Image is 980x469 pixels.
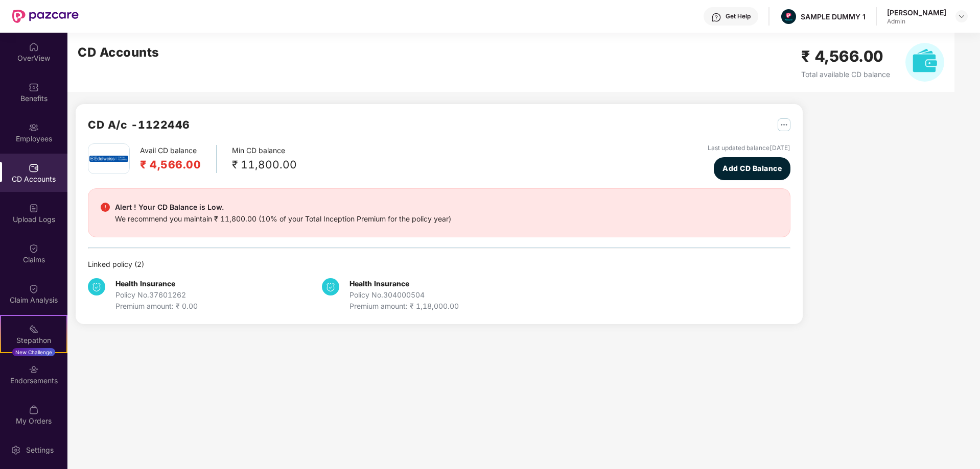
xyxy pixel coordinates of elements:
[958,12,966,20] img: svg+xml;base64,PHN2ZyBpZD0iRHJvcGRvd24tMzJ4MzIiIHhtbG5zPSJodHRwOi8vd3d3LnczLm9yZy8yMDAwL3N2ZyIgd2...
[801,70,890,79] span: Total available CD balance
[232,145,297,173] div: Min CD balance
[12,10,79,23] img: New Pazcare Logo
[29,82,39,92] img: svg+xml;base64,PHN2ZyBpZD0iQmVuZWZpdHMiIHhtbG5zPSJodHRwOi8vd3d3LnczLm9yZy8yMDAwL3N2ZyIgd2lkdGg9Ij...
[89,156,128,161] img: edel.png
[349,301,459,312] div: Premium amount: ₹ 1,18,000.00
[88,278,105,295] img: svg+xml;base64,PHN2ZyB4bWxucz0iaHR0cDovL3d3dy53My5vcmcvMjAwMC9zdmciIHdpZHRoPSIzNCIgaGVpZ2h0PSIzNC...
[23,445,57,455] div: Settings
[29,324,39,334] img: svg+xml;base64,PHN2ZyB4bWxucz0iaHR0cDovL3d3dy53My5vcmcvMjAwMC9zdmciIHdpZHRoPSIyMSIgaGVpZ2h0PSIyMC...
[722,163,782,174] span: Add CD Balance
[905,43,944,82] img: svg+xml;base64,PHN2ZyB4bWxucz0iaHR0cDovL3d3dy53My5vcmcvMjAwMC9zdmciIHhtbG5zOnhsaW5rPSJodHRwOi8vd3...
[349,289,459,301] div: Policy No. 304000504
[29,364,39,375] img: svg+xml;base64,PHN2ZyBpZD0iRW5kb3JzZW1lbnRzIiB4bWxucz0iaHR0cDovL3d3dy53My5vcmcvMjAwMC9zdmciIHdpZH...
[29,42,39,52] img: svg+xml;base64,PHN2ZyBpZD0iSG9tZSIgeG1sbnM9Imh0dHA6Ly93d3cudzMub3JnLzIwMDAvc3ZnIiB3aWR0aD0iMjAiIG...
[29,405,39,415] img: svg+xml;base64,PHN2ZyBpZD0iTXlfT3JkZXJzIiBkYXRhLW5hbWU9Ik15IE9yZGVycyIgeG1sbnM9Imh0dHA6Ly93d3cudz...
[115,301,198,312] div: Premium amount: ₹ 0.00
[88,259,790,270] div: Linked policy ( 2 )
[801,44,890,68] h2: ₹ 4,566.00
[29,163,39,173] img: svg+xml;base64,PHN2ZyBpZD0iQ0RfQWNjb3VudHMiIGRhdGEtbmFtZT0iQ0QgQWNjb3VudHMiIHhtbG5zPSJodHRwOi8vd3...
[711,12,721,22] img: svg+xml;base64,PHN2ZyBpZD0iSGVscC0zMngzMiIgeG1sbnM9Imh0dHA6Ly93d3cudzMub3JnLzIwMDAvc3ZnIiB3aWR0aD...
[29,284,39,294] img: svg+xml;base64,PHN2ZyBpZD0iQ2xhaW0iIHhtbG5zPSJodHRwOi8vd3d3LnczLm9yZy8yMDAwL3N2ZyIgd2lkdGg9IjIwIi...
[101,203,110,212] img: svg+xml;base64,PHN2ZyBpZD0iRGFuZ2VyX2FsZXJ0IiBkYXRhLW5hbWU9IkRhbmdlciBhbGVydCIgeG1sbnM9Imh0dHA6Ly...
[140,145,217,173] div: Avail CD balance
[78,43,159,62] h2: CD Accounts
[115,201,451,213] div: Alert ! Your CD Balance is Low.
[887,17,946,26] div: Admin
[140,156,201,173] h2: ₹ 4,566.00
[714,157,790,180] button: Add CD Balance
[349,279,409,288] b: Health Insurance
[1,335,66,345] div: Stepathon
[29,122,39,133] img: svg+xml;base64,PHN2ZyBpZD0iRW1wbG95ZWVzIiB4bWxucz0iaHR0cDovL3d3dy53My5vcmcvMjAwMC9zdmciIHdpZHRoPS...
[708,143,790,153] div: Last updated balance [DATE]
[887,8,946,17] div: [PERSON_NAME]
[29,243,39,254] img: svg+xml;base64,PHN2ZyBpZD0iQ2xhaW0iIHhtbG5zPSJodHRwOi8vd3d3LnczLm9yZy8yMDAwL3N2ZyIgd2lkdGg9IjIwIi...
[115,213,451,225] div: We recommend you maintain ₹ 11,800.00 (10% of your Total Inception Premium for the policy year)
[322,278,339,295] img: svg+xml;base64,PHN2ZyB4bWxucz0iaHR0cDovL3d3dy53My5vcmcvMjAwMC9zdmciIHdpZHRoPSIzNCIgaGVpZ2h0PSIzNC...
[801,12,866,21] div: SAMPLE DUMMY 1
[29,203,39,213] img: svg+xml;base64,PHN2ZyBpZD0iVXBsb2FkX0xvZ3MiIGRhdGEtbmFtZT0iVXBsb2FkIExvZ3MiIHhtbG5zPSJodHRwOi8vd3...
[115,279,175,288] b: Health Insurance
[88,116,190,133] h2: CD A/c - 1122446
[726,12,751,20] div: Get Help
[12,348,55,356] div: New Challenge
[232,156,297,173] div: ₹ 11,800.00
[11,445,21,455] img: svg+xml;base64,PHN2ZyBpZD0iU2V0dGluZy0yMHgyMCIgeG1sbnM9Imh0dHA6Ly93d3cudzMub3JnLzIwMDAvc3ZnIiB3aW...
[781,9,796,24] img: Pazcare_Alternative_logo-01-01.png
[115,289,198,301] div: Policy No. 37601262
[778,118,790,131] img: svg+xml;base64,PHN2ZyB4bWxucz0iaHR0cDovL3d3dy53My5vcmcvMjAwMC9zdmciIHdpZHRoPSIyNSIgaGVpZ2h0PSIyNS...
